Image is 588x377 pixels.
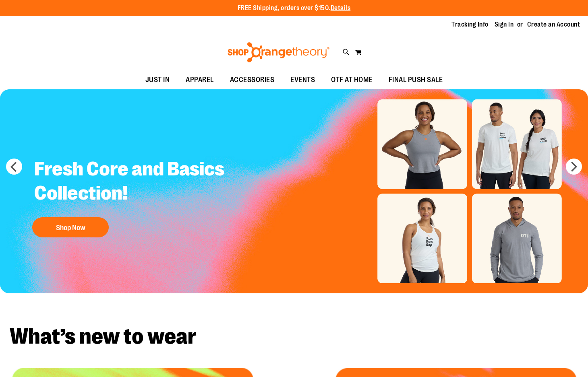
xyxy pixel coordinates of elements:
[6,159,22,175] button: prev
[389,71,443,89] span: FINAL PUSH SALE
[566,159,582,175] button: next
[186,71,214,89] span: APPAREL
[238,4,351,13] p: FREE Shipping, orders over $150.
[28,151,234,213] h2: Fresh Core and Basics Collection!
[331,4,351,12] a: Details
[226,42,331,62] img: Shop Orangetheory
[145,71,170,89] span: JUST IN
[28,151,234,241] a: Fresh Core and Basics Collection! Shop Now
[222,71,283,89] a: ACCESSORIES
[32,217,109,237] button: Shop Now
[290,71,315,89] span: EVENTS
[282,71,323,89] a: EVENTS
[137,71,178,89] a: JUST IN
[451,20,489,29] a: Tracking Info
[230,71,275,89] span: ACCESSORIES
[10,325,578,348] h2: What’s new to wear
[178,71,222,89] a: APPAREL
[323,71,381,89] a: OTF AT HOME
[495,20,514,29] a: Sign In
[331,71,373,89] span: OTF AT HOME
[381,71,451,89] a: FINAL PUSH SALE
[527,20,580,29] a: Create an Account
